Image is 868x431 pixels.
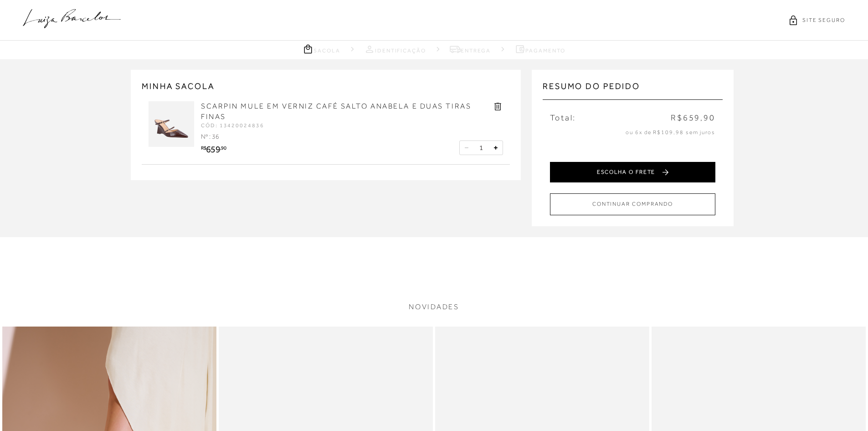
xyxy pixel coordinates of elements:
a: SCARPIN MULE EM VERNIZ CAFÉ SALTO ANABELA E DUAS TIRAS FINAS [201,102,471,120]
span: 1 [479,144,483,152]
button: CONTINUAR COMPRANDO [550,193,715,215]
span: Total: [550,112,576,124]
span: CÓD: 13420024836 [201,122,264,129]
h2: MINHA SACOLA [142,81,510,92]
a: Entrega [450,43,491,55]
img: SCARPIN MULE EM VERNIZ CAFÉ SALTO ANABELA E DUAS TIRAS FINAS [149,101,194,147]
button: ESCOLHA O FRETE [550,162,715,182]
a: Pagamento [514,43,565,55]
span: SITE SEGURO [802,16,845,24]
a: Sacola [303,43,340,55]
span: Nº : 36 [201,133,219,140]
p: ou 6x de R$109,98 sem juros [550,129,715,136]
h3: Resumo do pedido [543,81,723,100]
a: Identificação [364,43,426,55]
span: R$659,90 [671,112,715,124]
